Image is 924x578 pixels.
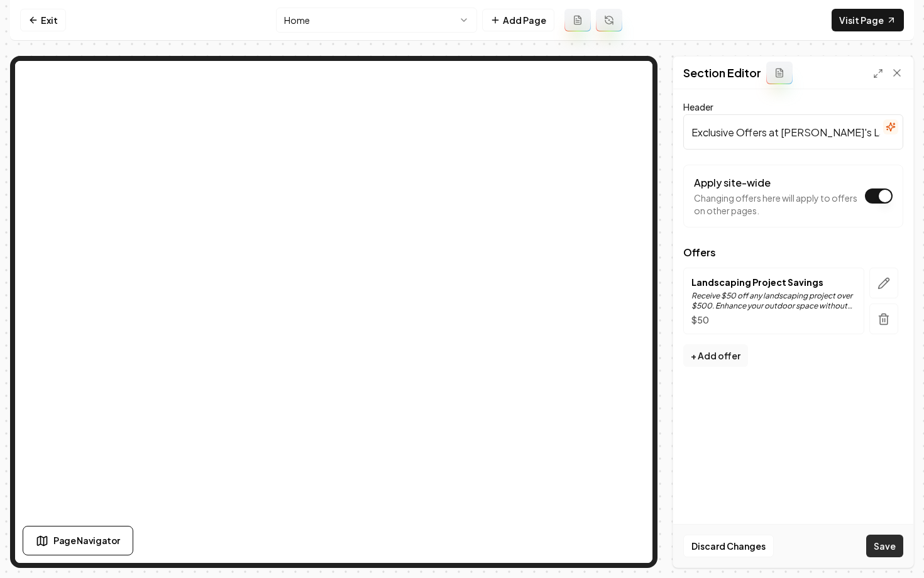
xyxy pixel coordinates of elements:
button: Discard Changes [683,535,774,557]
span: Offers [683,248,903,258]
label: Header [683,101,713,112]
p: Changing offers here will apply to offers on other pages. [694,192,859,217]
button: Regenerate page [596,9,622,31]
button: + Add offer [683,344,748,367]
button: Add Page [482,9,554,31]
button: Add admin section prompt [766,62,793,84]
button: Save [866,535,903,557]
p: Landscaping Project Savings [691,276,856,288]
button: Add admin page prompt [564,9,591,31]
h2: Section Editor [683,64,761,82]
a: Exit [20,9,66,31]
p: $50 [691,314,856,326]
span: Page Navigator [53,534,120,547]
input: Header [683,114,903,150]
button: Page Navigator [23,526,133,555]
a: Visit Page [832,9,904,31]
p: Receive $50 off any landscaping project over $500. Enhance your outdoor space without breaking th... [691,291,856,311]
label: Apply site-wide [694,176,771,189]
